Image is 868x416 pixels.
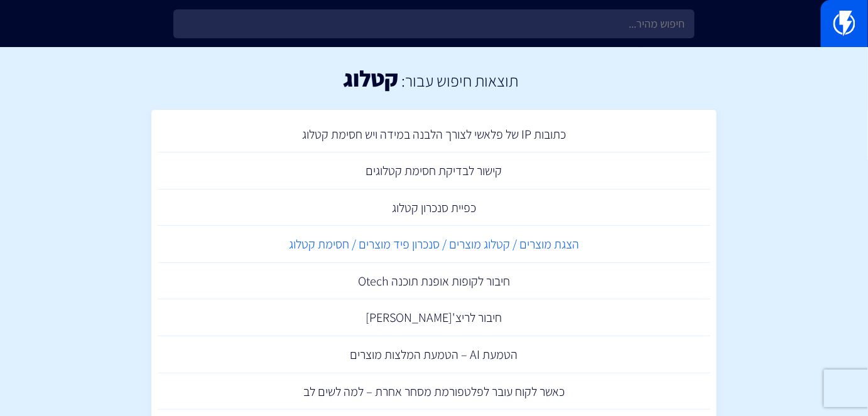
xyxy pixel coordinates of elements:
input: חיפוש מהיר... [173,9,694,38]
a: קישור לבדיקת חסימת קטלוגים [158,152,710,189]
a: כפיית סנכרון קטלוג [158,189,710,227]
a: הטמעת AI – הטמעת המלצות מוצרים [158,336,710,373]
h1: קטלוג [344,66,399,91]
a: הצגת מוצרים / קטלוג מוצרים / סנכרון פיד מוצרים / חסימת קטלוג [158,226,710,263]
h2: תוצאות חיפוש עבור: [399,72,519,90]
a: כתובות IP של פלאשי לצורך הלבנה במידה ויש חסימת קטלוג [158,116,710,153]
a: כאשר לקוח עובר לפלטפורמת מסחר אחרת – למה לשים לב [158,373,710,410]
a: חיבור לריצ'[PERSON_NAME] [158,299,710,336]
a: חיבור לקופות אופנת תוכנה Otech [158,263,710,300]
